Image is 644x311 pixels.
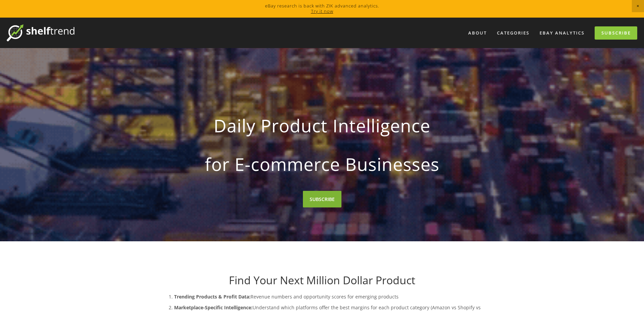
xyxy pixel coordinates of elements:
a: Try it now [311,8,333,14]
a: About [464,27,491,39]
img: ShelfTrend [7,24,74,41]
div: Categories [493,27,534,39]
p: Revenue numbers and opportunity scores for emerging products [174,292,484,301]
a: Subscribe [595,26,637,40]
strong: Trending Products & Profit Data: [174,293,251,300]
a: eBay Analytics [535,27,589,39]
strong: for E-commerce Businesses [171,148,473,180]
strong: Daily Product Intelligence [171,110,473,141]
a: SUBSCRIBE [303,191,341,207]
h1: Find Your Next Million Dollar Product [161,274,484,287]
strong: Marketplace-Specific Intelligence: [174,304,253,311]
